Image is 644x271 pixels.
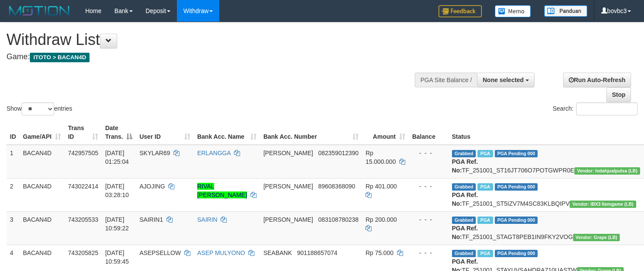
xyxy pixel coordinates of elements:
span: [DATE] 01:25:04 [105,150,129,165]
span: Grabbed [452,217,476,224]
span: Marked by bovbc4 [477,150,493,157]
td: 1 [6,145,19,179]
td: TF_251001_STAGT8PEB1IN9FKY2VOG [449,211,644,245]
span: Marked by bovbc1 [477,250,493,257]
th: Bank Acc. Name: activate to sort column ascending [194,120,260,145]
span: 743022414 [68,183,98,190]
td: 2 [6,178,19,211]
a: Run Auto-Refresh [563,73,631,87]
th: Game/API: activate to sort column ascending [19,120,64,145]
span: [DATE] 10:59:45 [105,249,129,265]
th: ID [6,120,19,145]
span: Vendor URL: https://dashboard.q2checkout.com/secure [570,201,636,208]
button: None selected [477,73,535,87]
div: - - - [412,149,445,157]
span: [PERSON_NAME] [263,183,313,190]
a: ERLANGGA [197,150,231,156]
span: Copy 083108780238 to clipboard [318,216,359,223]
span: 742957505 [68,150,98,156]
th: Trans ID: activate to sort column ascending [64,120,102,145]
td: TF_251001_ST16JT706O7POTGWPR0E [449,145,644,179]
span: Grabbed [452,250,476,257]
span: Rp 200.000 [365,216,397,223]
span: ITOTO > BACAN4D [30,53,90,62]
span: PGA Pending [495,183,538,191]
span: ASEPSELLOW [139,249,181,256]
img: Feedback.jpg [439,5,482,17]
span: None selected [483,77,524,83]
span: Copy 89608368090 to clipboard [318,183,356,190]
span: Rp 401.000 [365,183,397,190]
span: Grabbed [452,183,476,191]
div: PGA Site Balance / [415,73,477,87]
span: Rp 75.000 [365,249,394,256]
img: MOTION_logo.png [6,4,72,17]
span: Grabbed [452,150,476,157]
th: Date Trans.: activate to sort column descending [102,120,136,145]
img: panduan.png [544,5,587,17]
a: Stop [606,87,631,102]
img: Button%20Memo.svg [495,5,531,17]
span: [DATE] 03:28:10 [105,183,129,198]
div: - - - [412,215,445,224]
span: PGA Pending [495,150,538,157]
span: Marked by bovbc4 [477,183,493,191]
a: SAIRIN [197,216,218,223]
span: [PERSON_NAME] [263,216,313,223]
label: Show entries [6,102,72,115]
b: PGA Ref. No: [452,225,478,240]
span: [DATE] 10:59:22 [105,216,129,232]
h4: Game: [6,53,421,61]
div: - - - [412,249,445,257]
span: PGA Pending [495,217,538,224]
select: Showentries [22,102,54,115]
span: SKYLAR69 [139,150,170,156]
a: RIVAL [PERSON_NAME] [197,183,247,198]
span: 743205533 [68,216,98,223]
th: Bank Acc. Number: activate to sort column ascending [260,120,362,145]
span: Rp 15.000.000 [365,150,396,165]
th: Balance [409,120,449,145]
td: BACAN4D [19,211,64,245]
label: Search: [553,102,638,115]
div: - - - [412,182,445,191]
span: SAIRIN1 [139,216,163,223]
input: Search: [576,102,638,115]
td: BACAN4D [19,145,64,179]
th: Amount: activate to sort column ascending [362,120,409,145]
b: PGA Ref. No: [452,191,478,207]
span: Vendor URL: https://dashboard.q2checkout.com/secure [574,167,640,175]
td: 3 [6,211,19,245]
a: ASEP MULYONO [197,249,245,256]
h1: Withdraw List [6,31,421,48]
span: 743205825 [68,249,98,256]
span: Marked by bovbc1 [477,217,493,224]
span: Vendor URL: https://dashboard.q2checkout.com/secure [573,234,620,241]
th: Status [449,120,644,145]
th: User ID: activate to sort column ascending [136,120,193,145]
b: PGA Ref. No: [452,158,478,174]
td: BACAN4D [19,178,64,211]
span: [PERSON_NAME] [263,150,313,156]
td: TF_251001_ST5IZV7M4SC83KLBQIPV [449,178,644,211]
span: SEABANK [263,249,292,256]
span: PGA Pending [495,250,538,257]
span: AJOJING [139,183,165,190]
span: Copy 901188657074 to clipboard [297,249,337,256]
span: Copy 082359012390 to clipboard [318,150,359,156]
